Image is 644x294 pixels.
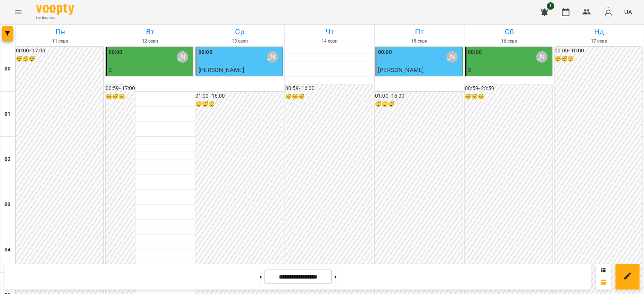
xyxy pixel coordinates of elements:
h6: Ср [196,26,283,38]
h6: 😴😴😴 [375,100,463,109]
h6: 12 серп [106,38,194,45]
h6: 14 серп [286,38,373,45]
span: For Business [36,15,74,20]
div: Олійник Валентин [267,51,278,63]
h6: 15 серп [376,38,463,45]
h6: 02 [5,155,11,164]
h6: 00:59 - 23:59 [465,84,552,93]
div: Олійник Валентин [446,51,458,63]
span: [PERSON_NAME] [198,66,244,73]
h6: Пт [376,26,463,38]
h6: 01 [5,110,11,118]
label: 00:00 [378,48,392,57]
h6: 😴😴😴 [195,100,283,109]
h6: 00:59 - 17:00 [106,84,135,93]
h6: 00 [5,65,11,73]
span: UA [624,8,632,16]
h6: 00:00 - 17:00 [16,47,103,55]
h6: Вт [106,26,194,38]
p: 2 [109,66,191,75]
h6: 😴😴😴 [106,93,135,101]
h6: 😴😴😴 [285,93,373,101]
h6: 😴😴😴 [555,55,642,63]
div: Олійник Валентин [536,51,547,63]
h6: 03 [5,201,11,209]
img: avatar_s.png [603,7,613,17]
p: індивід шч 45 хв [378,75,461,84]
h6: Нд [555,26,642,38]
div: Олійник Валентин [177,51,188,63]
h6: 04 [5,246,11,254]
button: Menu [9,3,27,21]
h6: 01:00 - 16:00 [375,92,463,100]
h6: Сб [466,26,553,38]
p: парне шч 45 хв (парне_Катериняк) [468,75,550,92]
h6: Чт [286,26,373,38]
label: 00:00 [198,48,212,57]
label: 00:00 [109,48,123,57]
h6: 13 серп [196,38,283,45]
p: 2 [468,66,550,75]
h6: 00:59 - 16:00 [285,84,373,93]
span: [PERSON_NAME] [378,66,424,73]
h6: 😴😴😴 [465,93,552,101]
button: UA [621,5,635,19]
h6: Пн [17,26,104,38]
p: індивід шч 45 хв [198,75,281,84]
h6: 16 серп [466,38,553,45]
p: парне шч 45 хв (парне_Катериняк) [109,75,191,92]
span: 1 [547,2,554,10]
h6: 11 серп [17,38,104,45]
h6: 01:00 - 16:00 [195,92,283,100]
h6: 😴😴😴 [16,55,103,63]
h6: 00:00 - 10:00 [555,47,642,55]
h6: 17 серп [555,38,642,45]
label: 00:00 [468,48,482,57]
img: Voopty Logo [36,4,74,15]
